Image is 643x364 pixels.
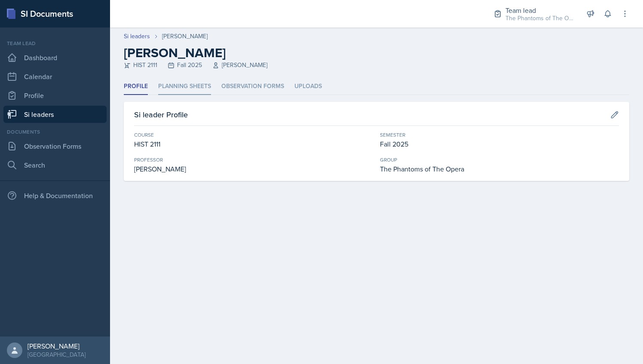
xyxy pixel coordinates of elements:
div: [PERSON_NAME] [162,32,208,41]
li: Profile [124,78,148,95]
div: The Phantoms of The Opera [380,164,619,174]
div: Fall 2025 [380,139,619,149]
div: HIST 2111 Fall 2025 [PERSON_NAME] [124,61,629,70]
div: Help & Documentation [3,187,107,204]
div: Course [134,131,373,139]
a: Dashboard [3,49,107,66]
a: Search [3,156,107,174]
li: Uploads [294,78,322,95]
div: Team lead [3,40,107,47]
div: Group [380,156,619,164]
div: [PERSON_NAME] [28,342,86,350]
div: Team lead [505,5,574,15]
div: [GEOGRAPHIC_DATA] [28,350,86,359]
a: Profile [3,87,107,104]
li: Planning Sheets [158,78,211,95]
h3: Si leader Profile [134,109,188,120]
h2: [PERSON_NAME] [124,45,629,61]
div: Professor [134,156,373,164]
a: Si leaders [3,106,107,123]
div: Documents [3,128,107,136]
a: Calendar [3,68,107,85]
a: Observation Forms [3,138,107,155]
li: Observation Forms [221,78,284,95]
div: Semester [380,131,619,139]
a: Si leaders [124,32,150,41]
div: The Phantoms of The Opera / Fall 2025 [505,14,574,23]
div: [PERSON_NAME] [134,164,373,174]
div: HIST 2111 [134,139,373,149]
